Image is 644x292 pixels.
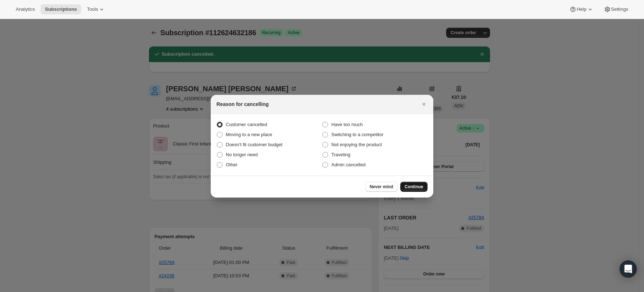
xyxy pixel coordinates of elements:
h2: Reason for cancelling [216,101,269,108]
span: Subscriptions [45,6,77,12]
span: Help [577,6,586,12]
button: Close [419,99,429,109]
div: Open Intercom Messenger [620,260,637,278]
span: Customer cancelled [226,122,267,127]
button: Tools [83,4,109,14]
span: No longer need [226,152,258,157]
span: Continue [405,184,423,190]
button: Never mind [365,182,397,192]
span: Moving to a new place [226,132,272,137]
span: Tools [87,6,98,12]
span: Switching to a competitor [331,132,383,137]
span: Never mind [370,184,393,190]
span: Doesn't fit customer budget [226,142,283,147]
span: Traveling [331,152,350,157]
button: Analytics [11,4,39,14]
button: Subscriptions [41,4,81,14]
button: Continue [400,182,428,192]
span: Settings [611,6,628,12]
span: Not enjoying the product [331,142,382,147]
span: Other [226,162,238,167]
button: Help [565,4,598,14]
span: Admin cancelled [331,162,365,167]
span: Have too much [331,122,363,127]
span: Analytics [16,6,35,12]
button: Settings [599,4,633,14]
